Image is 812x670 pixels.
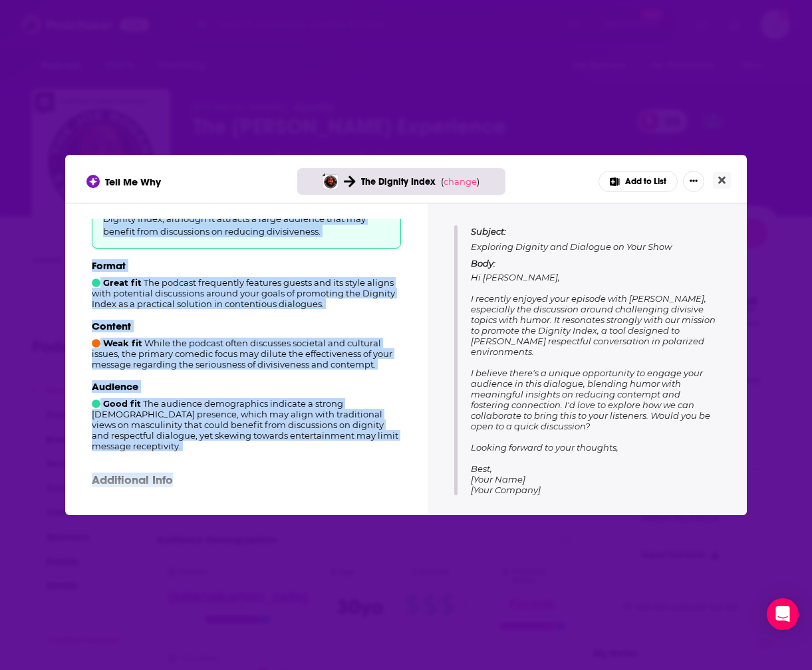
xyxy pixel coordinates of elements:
[92,259,401,272] p: Format
[92,320,401,370] div: While the podcast often discusses societal and cultural issues, the primary comedic focus may dil...
[471,258,495,269] span: Body:
[105,175,161,188] span: Tell Me Why
[92,259,401,309] div: The podcast frequently features guests and its style aligns with potential discussions around you...
[92,338,142,348] span: Weak fit
[92,398,141,409] span: Good fit
[92,473,401,487] p: Additional Info
[599,171,678,192] button: Add to List
[92,380,401,451] div: The audience demographics indicate a strong [DEMOGRAPHIC_DATA] presence, which may align with tra...
[471,225,506,237] span: Subject:
[683,171,704,192] button: Show More Button
[92,380,401,393] p: Audience
[88,177,98,186] img: tell me why sparkle
[471,225,720,253] p: Exploring Dignity and Dialogue on Your Show
[444,176,477,187] span: change
[441,176,479,187] span: ( )
[323,173,338,189] img: The Joe Rogan Experience
[361,176,436,187] span: The Dignity Index
[92,320,401,332] p: Content
[713,172,731,189] button: Close
[767,598,799,630] div: Open Intercom Messenger
[92,277,142,288] span: Great fit
[471,272,716,495] span: Hi [PERSON_NAME], I recently enjoyed your episode with [PERSON_NAME], especially the discussion a...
